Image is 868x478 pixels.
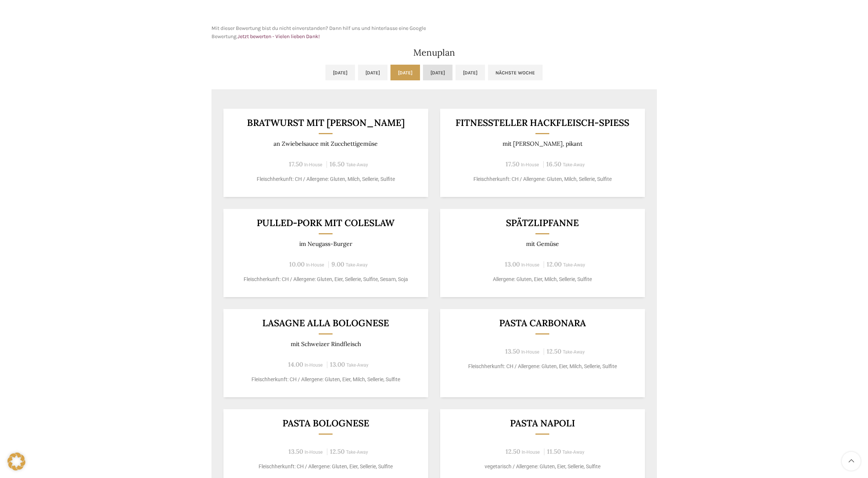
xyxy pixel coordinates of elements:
h3: Lasagne alla Bolognese [232,318,419,328]
span: 12.50 [506,447,520,456]
span: 13.00 [330,360,345,368]
p: mit Gemüse [449,240,636,247]
span: 16.50 [330,160,345,168]
span: Take-Away [346,262,368,268]
h3: Pulled-Pork mit Coleslaw [232,218,419,228]
span: 10.00 [289,260,305,268]
a: [DATE] [423,65,452,80]
h3: Pasta Carbonara [449,318,636,328]
p: Allergene: Gluten, Eier, Milch, Sellerie, Sulfite [449,275,636,283]
p: Mit dieser Bewertung bist du nicht einverstanden? Dann hilf uns und hinterlasse eine Google Bewer... [211,24,430,41]
span: In-House [521,162,539,167]
span: 16.50 [546,160,561,168]
p: vegetarisch / Allergene: Gluten, Eier, Sellerie, Sulfite [449,463,636,471]
a: [DATE] [455,65,485,80]
span: In-House [305,450,323,455]
h3: Fitnessteller Hackfleisch-Spiess [449,118,636,127]
span: In-House [304,162,322,167]
span: Take-Away [346,450,368,455]
span: Take-Away [346,162,368,167]
span: 14.00 [288,360,303,368]
span: Take-Away [562,450,584,455]
p: Fleischherkunft: CH / Allergene: Gluten, Eier, Sellerie, Sulfite, Sesam, Soja [232,275,419,283]
span: 9.00 [331,260,344,268]
h3: Pasta Bolognese [232,419,419,428]
p: Fleischherkunft: CH / Allergene: Gluten, Eier, Milch, Sellerie, Sulfite [449,363,636,370]
p: Fleischherkunft: CH / Allergene: Gluten, Eier, Sellerie, Sulfite [232,463,419,471]
span: In-House [305,363,323,368]
span: In-House [522,450,540,455]
p: Fleischherkunft: CH / Allergene: Gluten, Milch, Sellerie, Sulfite [232,175,419,183]
span: 12.50 [330,447,345,456]
span: 13.50 [288,447,303,456]
p: Fleischherkunft: CH / Allergene: Gluten, Milch, Sellerie, Sulfite [449,175,636,183]
h3: Bratwurst mit [PERSON_NAME] [232,118,419,127]
span: 17.50 [289,160,303,168]
p: mit [PERSON_NAME], pikant [449,140,636,147]
h2: Menuplan [211,48,657,57]
a: [DATE] [325,65,355,80]
h3: Pasta Napoli [449,419,636,428]
span: In-House [521,349,540,355]
span: Take-Away [563,349,585,355]
p: mit Schweizer Rindfleisch [232,340,419,348]
p: Fleischherkunft: CH / Allergene: Gluten, Eier, Milch, Sellerie, Sulfite [232,376,419,383]
span: 11.50 [547,447,561,456]
span: 17.50 [506,160,519,168]
span: Take-Away [346,363,368,368]
a: Jetzt bewerten - Vielen lieben Dank! [238,33,320,40]
p: an Zwiebelsauce mit Zucchettigemüse [232,140,419,147]
h3: Spätzlipfanne [449,218,636,228]
a: Scroll to top button [842,452,861,471]
span: In-House [521,262,540,268]
span: 13.00 [505,260,520,268]
a: [DATE] [358,65,387,80]
span: 12.50 [547,347,561,355]
a: Nächste Woche [488,65,543,80]
span: Take-Away [563,262,585,268]
span: 13.50 [505,347,520,355]
span: Take-Away [563,162,585,167]
p: im Neugass-Burger [232,240,419,247]
a: [DATE] [390,65,420,80]
span: 12.00 [547,260,562,268]
span: In-House [306,262,324,268]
